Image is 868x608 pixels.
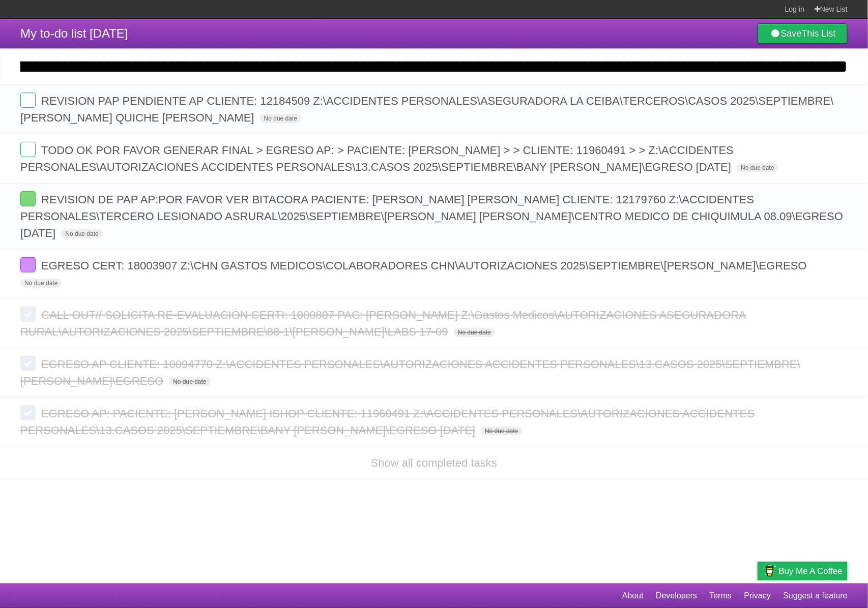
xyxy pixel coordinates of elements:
img: Buy me a coffee [763,562,776,580]
label: Done [20,257,36,272]
label: Done [20,405,36,420]
span: No due date [260,114,301,123]
span: No due date [20,279,62,288]
span: No due date [169,377,210,386]
span: REVISION PAP PENDIENTE AP CLIENTE: 12184509 Z:\ACCIDENTES PERSONALES\ASEGURADORA LA CEIBA\TERCERO... [20,95,834,124]
a: Developers [656,586,697,605]
label: Done [20,356,36,371]
a: Terms [710,586,732,605]
span: No due date [454,328,495,337]
a: Privacy [744,586,771,605]
b: This List [802,28,836,39]
a: Buy me a coffee [758,562,848,581]
span: CALL OUT// SOLICITA RE-EVALUACIÓN CERTI: 1000807 PAC: [PERSON_NAME] Z:\Gastos Medicos\AUTORIZACIO... [20,309,746,338]
label: Done [20,307,36,322]
span: No due date [481,427,522,436]
span: No due date [737,163,778,172]
span: TODO OK POR FAVOR GENERAR FINAL > EGRESO AP: > PACIENTE: [PERSON_NAME] > > CLIENTE: 11960491 > > ... [20,144,734,173]
label: Done [20,142,36,157]
span: REVISION DE PAP AP:POR FAVOR VER BITACORA PACIENTE: [PERSON_NAME] [PERSON_NAME] CLIENTE: 12179760... [20,193,843,239]
a: Show all completed tasks [371,457,497,469]
span: My to-do list [DATE] [20,26,128,40]
span: Buy me a coffee [779,562,843,580]
span: EGRESO AP: PACIENTE: [PERSON_NAME] ISHOP CLIENTE: 11960491 Z:\ACCIDENTES PERSONALES\AUTORIZACIONE... [20,407,755,437]
a: About [622,586,644,605]
a: SaveThis List [758,23,848,44]
label: Done [20,191,36,206]
span: EGRESO AP CLIENTE: 10094770 Z:\ACCIDENTES PERSONALES\AUTORIZACIONES ACCIDENTES PERSONALES\13.CASO... [20,358,800,387]
span: EGRESO CERT: 18003907 Z:\CHN GASTOS MEDICOS\COLABORADORES CHN\AUTORIZACIONES 2025\SEPTIEMBRE\[PER... [41,259,809,272]
label: Done [20,93,36,108]
a: Suggest a feature [784,586,848,605]
span: No due date [61,229,102,238]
